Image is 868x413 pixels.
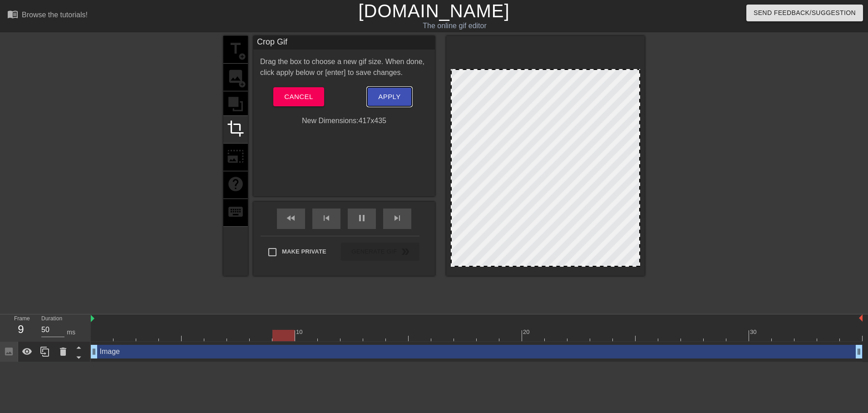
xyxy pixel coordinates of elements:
[67,328,75,337] div: ms
[378,91,400,103] span: Apply
[358,1,509,21] a: [DOMAIN_NAME]
[273,87,324,106] button: Cancel
[859,314,863,322] img: bound-end.png
[750,328,758,337] div: 30
[41,316,62,322] label: Duration
[253,36,435,50] div: Crop Gif
[7,9,18,20] span: menu_book
[523,328,531,337] div: 20
[356,213,367,224] span: pause
[22,11,88,19] div: Browse the tutorials!
[296,328,304,337] div: 10
[227,120,244,137] span: crop
[854,347,863,356] span: drag_handle
[367,87,411,106] button: Apply
[7,9,88,23] a: Browse the tutorials!
[284,91,313,103] span: Cancel
[253,115,435,126] div: New Dimensions: 417 x 435
[754,7,856,19] span: Send Feedback/Suggestion
[7,314,35,341] div: Frame
[392,213,403,224] span: skip_next
[253,56,435,78] div: Drag the box to choose a new gif size. When done, click apply below or [enter] to save changes.
[294,20,615,31] div: The online gif editor
[321,213,332,224] span: skip_previous
[14,321,28,338] div: 9
[746,5,863,21] button: Send Feedback/Suggestion
[282,247,326,256] span: Make Private
[89,347,99,356] span: drag_handle
[286,213,296,224] span: fast_rewind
